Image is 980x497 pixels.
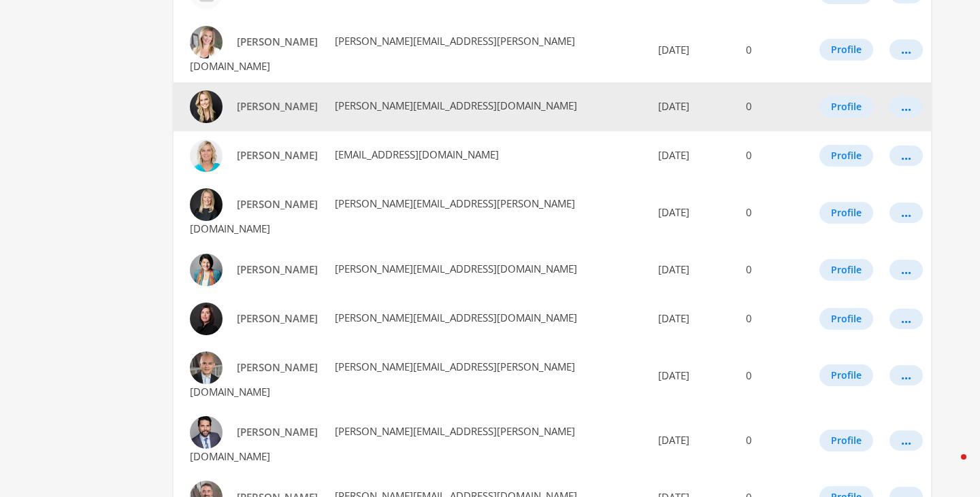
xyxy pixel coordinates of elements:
span: [PERSON_NAME][EMAIL_ADDRESS][PERSON_NAME][DOMAIN_NAME] [190,424,575,463]
iframe: Intercom live chat [934,451,966,483]
img: Amy Bogl profile [190,303,223,335]
button: Profile [819,430,873,451]
img: Andrew Preston profile [190,416,223,449]
td: [DATE] [647,245,738,294]
span: [PERSON_NAME] [237,360,318,374]
div: ... [901,155,911,156]
img: Alicia O'Donnell profile [190,26,223,58]
td: [DATE] [647,294,738,343]
button: Profile [819,202,873,224]
span: [PERSON_NAME] [237,99,318,113]
td: [DATE] [647,82,738,131]
button: ... [889,365,923,385]
img: Andre Nguyen profile [190,352,223,384]
span: [PERSON_NAME][EMAIL_ADDRESS][DOMAIN_NAME] [332,311,577,324]
td: [DATE] [647,180,738,245]
td: [DATE] [647,408,738,473]
div: ... [901,269,911,271]
span: [PERSON_NAME] [237,148,318,162]
a: [PERSON_NAME] [228,306,327,331]
div: ... [901,106,911,107]
span: [PERSON_NAME][EMAIL_ADDRESS][PERSON_NAME][DOMAIN_NAME] [190,196,575,235]
span: [PERSON_NAME] [237,197,318,211]
button: Profile [819,39,873,61]
td: 0 [738,343,811,408]
a: [PERSON_NAME] [228,355,327,380]
a: [PERSON_NAME] [228,419,327,445]
div: ... [901,318,911,320]
span: [PERSON_NAME][EMAIL_ADDRESS][DOMAIN_NAME] [332,99,577,112]
button: ... [889,145,923,166]
span: [PERSON_NAME] [237,35,318,48]
span: [PERSON_NAME] [237,311,318,325]
a: [PERSON_NAME] [228,29,327,54]
td: 0 [738,180,811,245]
img: Amie Klujian profile [190,254,223,286]
button: Profile [819,364,873,386]
div: ... [901,49,911,50]
td: [DATE] [647,131,738,180]
img: Allyson Hohman profile [190,188,223,221]
button: Profile [819,145,873,167]
a: [PERSON_NAME] [228,94,327,119]
div: ... [901,212,911,213]
td: 0 [738,245,811,294]
span: [PERSON_NAME][EMAIL_ADDRESS][PERSON_NAME][DOMAIN_NAME] [190,34,575,73]
button: ... [889,97,923,117]
td: 0 [738,294,811,343]
button: Profile [819,96,873,118]
td: 0 [738,131,811,180]
button: ... [889,39,923,60]
button: ... [889,203,923,223]
a: [PERSON_NAME] [228,143,327,168]
span: [PERSON_NAME] [237,262,318,276]
img: Alison Kedzie profile [190,90,223,123]
a: [PERSON_NAME] [228,192,327,217]
td: 0 [738,408,811,473]
a: [PERSON_NAME] [228,257,327,282]
span: [EMAIL_ADDRESS][DOMAIN_NAME] [332,148,499,161]
td: 0 [738,18,811,82]
button: Profile [819,308,873,330]
div: ... [901,375,911,376]
td: [DATE] [647,18,738,82]
button: Profile [819,259,873,281]
span: [PERSON_NAME][EMAIL_ADDRESS][PERSON_NAME][DOMAIN_NAME] [190,360,575,398]
button: ... [889,309,923,329]
td: 0 [738,82,811,131]
button: ... [889,430,923,451]
span: [PERSON_NAME] [237,425,318,439]
td: [DATE] [647,343,738,408]
div: ... [901,440,911,441]
span: [PERSON_NAME][EMAIL_ADDRESS][DOMAIN_NAME] [332,262,577,275]
button: ... [889,260,923,280]
img: Allison Blum profile [190,139,223,172]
